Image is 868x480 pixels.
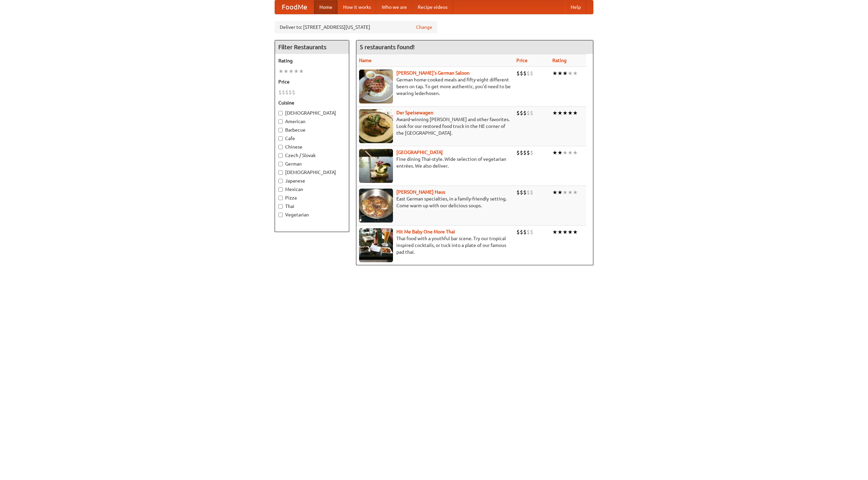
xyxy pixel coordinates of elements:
li: ★ [557,228,563,236]
a: Hit Me Baby One More Thai [396,229,455,234]
input: Vegetarian [278,213,283,217]
li: ★ [563,109,568,117]
label: [DEMOGRAPHIC_DATA] [278,169,346,176]
h5: Price [278,78,346,85]
label: Czech / Slovak [278,152,346,159]
li: ★ [568,228,573,236]
li: ★ [573,70,578,77]
label: Barbecue [278,127,346,133]
p: German home-cooked meals and fifty-eight different beers on tap. To get more authentic, you'd nee... [359,76,511,97]
li: $ [289,89,292,96]
li: $ [523,70,527,77]
li: $ [278,89,282,96]
li: ★ [573,109,578,117]
li: ★ [557,189,563,196]
p: East German specialties, in a family-friendly setting. Come warm up with our delicious soups. [359,195,511,209]
input: Thai [278,204,283,209]
li: $ [516,70,520,77]
a: Der Speisewagen [396,110,433,115]
li: $ [527,228,530,236]
li: $ [523,189,527,196]
label: German [278,160,346,167]
label: Thai [278,203,346,210]
input: [DEMOGRAPHIC_DATA] [278,111,283,115]
a: FoodMe [275,0,314,14]
h5: Rating [278,57,346,64]
img: satay.jpg [359,149,393,183]
li: ★ [283,68,289,75]
a: Name [359,58,372,63]
label: Japanese [278,177,346,184]
li: $ [285,89,289,96]
li: $ [530,228,533,236]
input: Cafe [278,136,283,141]
li: ★ [573,228,578,236]
h5: Cuisine [278,99,346,106]
p: Award-winning [PERSON_NAME] and other favorites. Look for our restored food truck in the NE corne... [359,116,511,136]
input: Japanese [278,179,283,183]
img: kohlhaus.jpg [359,189,393,223]
a: Who we are [376,0,412,14]
li: ★ [568,70,573,77]
input: Czech / Slovak [278,153,283,158]
li: ★ [563,70,568,77]
li: $ [516,109,520,117]
label: Pizza [278,194,346,201]
p: Thai food with a youthful bar scene. Try our tropical inspired cocktails, or tuck into a plate of... [359,235,511,255]
li: ★ [552,228,557,236]
a: Change [416,24,432,31]
li: $ [530,189,533,196]
li: ★ [552,70,557,77]
a: Recipe videos [412,0,453,14]
a: How it works [338,0,376,14]
li: ★ [552,109,557,117]
li: $ [527,149,530,156]
li: ★ [573,189,578,196]
li: $ [523,149,527,156]
li: ★ [568,149,573,156]
a: [GEOGRAPHIC_DATA] [396,150,443,155]
h4: Filter Restaurants [275,40,349,54]
a: Help [565,0,586,14]
li: $ [523,228,527,236]
label: [DEMOGRAPHIC_DATA] [278,110,346,116]
li: $ [520,149,523,156]
input: American [278,119,283,124]
li: ★ [563,189,568,196]
li: ★ [557,109,563,117]
input: Chinese [278,145,283,149]
a: Home [314,0,338,14]
li: $ [520,228,523,236]
li: $ [516,228,520,236]
li: $ [520,109,523,117]
label: Vegetarian [278,211,346,218]
a: [PERSON_NAME] Haus [396,189,445,195]
li: ★ [294,68,299,75]
li: $ [282,89,285,96]
li: ★ [552,149,557,156]
li: ★ [563,228,568,236]
li: $ [516,149,520,156]
li: ★ [568,189,573,196]
li: ★ [278,68,283,75]
input: Barbecue [278,128,283,132]
a: [PERSON_NAME]'s German Saloon [396,70,470,76]
li: ★ [289,68,294,75]
li: $ [523,109,527,117]
li: ★ [573,149,578,156]
div: Deliver to: [STREET_ADDRESS][US_STATE] [275,21,437,33]
label: Mexican [278,186,346,193]
li: ★ [563,149,568,156]
input: [DEMOGRAPHIC_DATA] [278,170,283,175]
ng-pluralize: 5 restaurants found! [360,44,415,50]
a: Price [516,58,528,63]
li: $ [516,189,520,196]
li: ★ [557,70,563,77]
li: ★ [557,149,563,156]
img: speisewagen.jpg [359,109,393,143]
img: esthers.jpg [359,70,393,103]
li: $ [292,89,295,96]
